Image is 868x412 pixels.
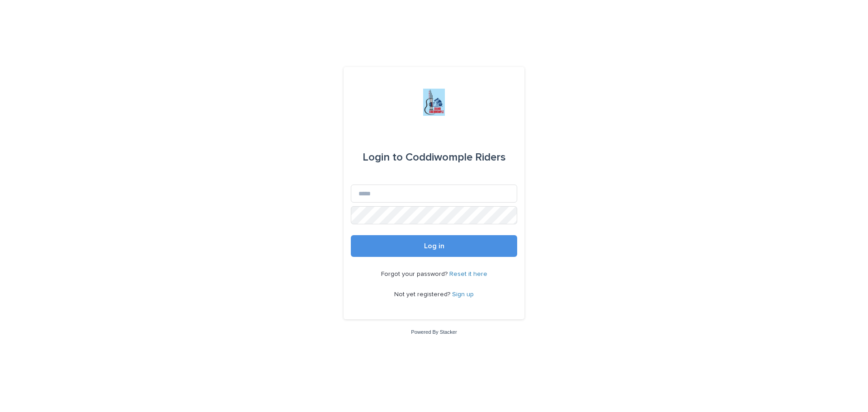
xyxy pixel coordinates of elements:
img: jxsLJbdS1eYBI7rVAS4p [423,89,445,116]
span: Log in [424,242,444,250]
div: Coddiwomple Riders [363,145,506,170]
span: Not yet registered? [394,291,452,298]
a: Sign up [452,291,474,298]
a: Reset it here [449,271,487,277]
span: Login to [363,152,403,163]
span: Forgot your password? [381,271,449,277]
button: Log in [351,235,517,257]
a: Powered By Stacker [411,329,457,335]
